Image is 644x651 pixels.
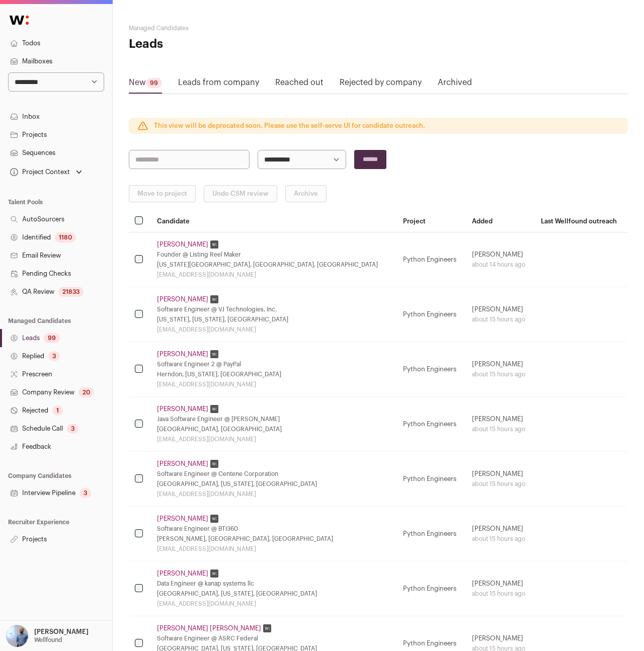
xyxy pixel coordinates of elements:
[466,561,535,616] td: [PERSON_NAME]
[157,415,391,423] div: Java Software Engineer @ [PERSON_NAME]
[472,535,529,543] div: about 15 hours ago
[8,168,70,176] div: Project Context
[157,634,391,642] div: Software Engineer @ ASRC Federal
[397,210,466,232] th: Project
[157,360,391,368] div: Software Engineer 2 @ PayPal
[52,405,63,416] div: 1
[157,624,261,632] a: [PERSON_NAME] [PERSON_NAME]
[67,424,78,434] div: 3
[466,397,535,452] td: [PERSON_NAME]
[466,452,535,507] td: [PERSON_NAME]
[466,507,535,561] td: [PERSON_NAME]
[44,333,60,343] div: 99
[157,380,391,388] div: [EMAIL_ADDRESS][DOMAIN_NAME]
[157,370,391,378] div: Herndon, [US_STATE], [GEOGRAPHIC_DATA]
[157,569,208,578] a: [PERSON_NAME]
[157,251,391,259] div: Founder @ Listing Reel Maker
[157,425,391,433] div: [GEOGRAPHIC_DATA], [GEOGRAPHIC_DATA]
[157,350,208,358] a: [PERSON_NAME]
[397,507,466,561] td: Python Engineers
[157,490,391,498] div: [EMAIL_ADDRESS][DOMAIN_NAME]
[129,24,295,32] h2: Managed Candidates
[8,165,84,179] button: Open dropdown
[472,480,529,488] div: about 15 hours ago
[157,305,391,313] div: Software Engineer @ VJ Technologies, Inc.
[178,76,259,93] a: Leads from company
[397,232,466,287] td: Python Engineers
[157,590,391,598] div: [GEOGRAPHIC_DATA], [US_STATE], [GEOGRAPHIC_DATA]
[157,271,391,279] div: [EMAIL_ADDRESS][DOMAIN_NAME]
[157,480,391,488] div: [GEOGRAPHIC_DATA], [US_STATE], [GEOGRAPHIC_DATA]
[151,210,397,232] th: Candidate
[157,326,391,334] div: [EMAIL_ADDRESS][DOMAIN_NAME]
[340,76,422,93] a: Rejected by company
[129,76,162,93] a: New
[466,210,535,232] th: Added
[397,342,466,397] td: Python Engineers
[4,625,91,647] button: Open dropdown
[397,287,466,342] td: Python Engineers
[157,545,391,553] div: [EMAIL_ADDRESS][DOMAIN_NAME]
[34,636,62,644] p: Wellfound
[79,488,91,498] div: 3
[157,460,208,468] a: [PERSON_NAME]
[472,590,529,598] div: about 15 hours ago
[78,387,94,397] div: 20
[157,535,391,543] div: [PERSON_NAME], [GEOGRAPHIC_DATA], [GEOGRAPHIC_DATA]
[157,470,391,478] div: Software Engineer @ Centene Corporation
[58,287,84,297] div: 21833
[157,261,391,269] div: [US_STATE][GEOGRAPHIC_DATA], [GEOGRAPHIC_DATA], [GEOGRAPHIC_DATA]
[157,580,391,588] div: Data Engineer @ kanap systems llc
[472,261,529,269] div: about 14 hours ago
[157,525,391,533] div: Software Engineer @ BTI360
[154,122,425,130] p: This view will be deprecated soon. Please use the self-serve UI for candidate outreach.
[4,10,34,30] img: Wellfound
[157,295,208,303] a: [PERSON_NAME]
[157,405,208,413] a: [PERSON_NAME]
[397,397,466,452] td: Python Engineers
[157,435,391,443] div: [EMAIL_ADDRESS][DOMAIN_NAME]
[55,232,76,242] div: 1180
[466,287,535,342] td: [PERSON_NAME]
[157,515,208,523] a: [PERSON_NAME]
[157,240,208,249] a: [PERSON_NAME]
[472,315,529,323] div: about 15 hours ago
[535,210,628,232] th: Last Wellfound outreach
[157,315,391,323] div: [US_STATE], [US_STATE], [GEOGRAPHIC_DATA]
[466,232,535,287] td: [PERSON_NAME]
[34,628,89,636] p: [PERSON_NAME]
[129,36,295,52] h1: Leads
[146,78,162,88] div: 99
[6,625,28,647] img: 97332-medium_jpg
[157,600,391,608] div: [EMAIL_ADDRESS][DOMAIN_NAME]
[397,561,466,616] td: Python Engineers
[472,370,529,378] div: about 15 hours ago
[275,76,324,93] a: Reached out
[397,452,466,507] td: Python Engineers
[48,351,60,361] div: 3
[438,76,472,93] a: Archived
[472,425,529,433] div: about 15 hours ago
[466,342,535,397] td: [PERSON_NAME]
